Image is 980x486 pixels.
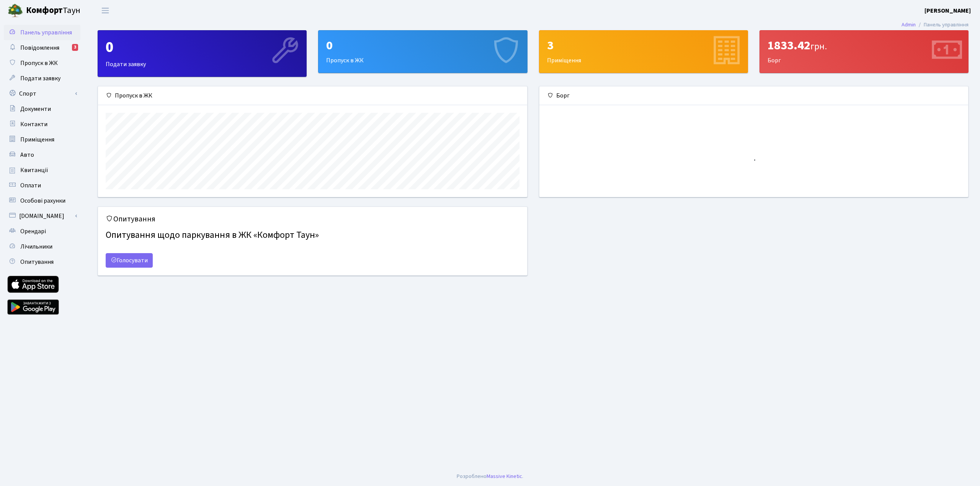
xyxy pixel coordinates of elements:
[4,132,80,147] a: Приміщення
[20,227,46,236] span: Орендарі
[98,86,527,105] div: Пропуск в ЖК
[20,59,58,67] span: Пропуск в ЖК
[106,38,299,57] div: 0
[810,40,827,53] span: грн.
[20,105,51,113] span: Документи
[539,30,748,73] a: 3Приміщення
[4,254,80,270] a: Опитування
[890,17,980,33] nav: breadcrumb
[4,163,80,178] a: Квитанції
[26,4,63,16] b: Комфорт
[20,181,41,190] span: Оплати
[20,242,52,251] span: Лічильники
[487,472,522,480] a: Massive Kinetic
[4,193,80,208] a: Особові рахунки
[20,74,60,83] span: Подати заявку
[539,31,748,73] div: Приміщення
[4,224,80,239] a: Орендарі
[20,28,72,37] span: Панель управління
[318,31,527,73] div: Пропуск в ЖК
[902,21,916,29] a: Admin
[457,472,523,481] div: .
[106,215,519,224] h5: Опитування
[26,4,80,17] span: Таун
[20,166,48,174] span: Квитанції
[72,44,78,51] div: 3
[20,197,65,205] span: Особові рахунки
[924,6,971,15] a: [PERSON_NAME]
[326,38,519,53] div: 0
[318,30,527,73] a: 0Пропуск в ЖК
[8,3,23,18] img: logo.png
[4,147,80,163] a: Авто
[4,71,80,86] a: Подати заявку
[760,31,968,73] div: Борг
[4,86,80,101] a: Спорт
[4,239,80,254] a: Лічильники
[4,101,80,117] a: Документи
[547,38,740,53] div: 3
[4,55,80,71] a: Пропуск в ЖК
[106,227,519,244] h4: Опитування щодо паркування в ЖК «Комфорт Таун»
[20,135,54,144] span: Приміщення
[4,208,80,224] a: [DOMAIN_NAME]
[916,21,969,29] li: Панель управління
[96,4,115,17] button: Переключити навігацію
[98,31,306,76] div: Подати заявку
[20,120,47,128] span: Контакти
[20,151,34,159] span: Авто
[924,7,971,15] b: [PERSON_NAME]
[106,253,153,268] a: Голосувати
[98,30,307,77] a: 0Подати заявку
[4,117,80,132] a: Контакти
[4,40,80,55] a: Повідомлення3
[4,178,80,193] a: Оплати
[20,258,54,266] span: Опитування
[768,38,960,53] div: 1833.42
[20,44,59,52] span: Повідомлення
[4,25,80,40] a: Панель управління
[539,86,969,105] div: Борг
[457,472,487,480] a: Розроблено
